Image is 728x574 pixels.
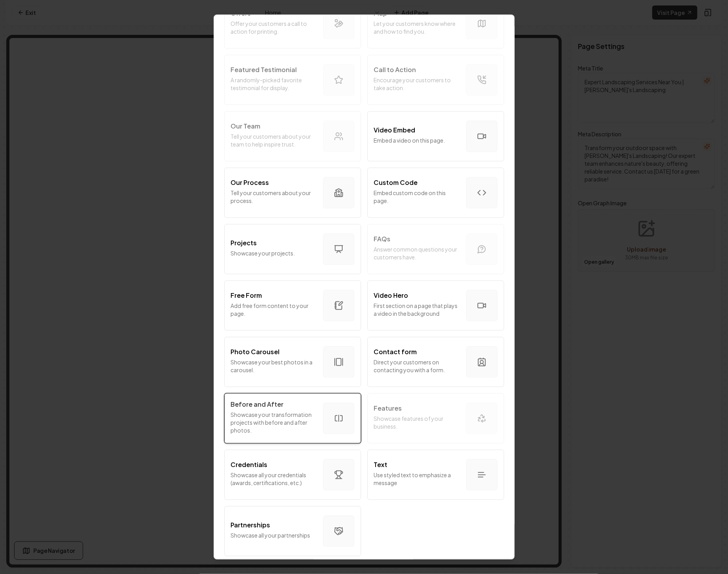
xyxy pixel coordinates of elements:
p: Custom Code [374,178,418,187]
p: Showcase all your partnerships [231,531,317,539]
p: Tell your customers about your process. [231,189,317,205]
p: Before and After [231,400,284,409]
button: Video HeroFirst section on a page that plays a video in the background [367,281,504,331]
button: Custom CodeEmbed custom code on this page. [367,168,504,218]
p: Contact form [374,347,417,357]
p: First section on a page that plays a video in the background [374,302,460,317]
p: Showcase all your credentials (awards, certifications, etc.) [231,471,317,487]
p: Showcase your transformation projects with before and after photos. [231,411,317,434]
button: ProjectsShowcase your projects. [224,224,361,274]
p: Embed custom code on this page. [374,189,460,205]
button: Our ProcessTell your customers about your process. [224,168,361,218]
p: Direct your customers on contacting you with a form. [374,358,460,374]
button: Video EmbedEmbed a video on this page. [367,111,504,161]
button: Free FormAdd free form content to your page. [224,281,361,331]
p: Add free form content to your page. [231,302,317,317]
p: Video Hero [374,291,408,300]
button: Contact formDirect your customers on contacting you with a form. [367,337,504,387]
button: Before and AfterShowcase your transformation projects with before and after photos. [224,393,361,444]
button: TextUse styled text to emphasize a message [367,450,504,500]
p: Text [374,460,388,469]
p: Video Embed [374,125,416,135]
button: PartnershipsShowcase all your partnerships [224,506,361,556]
p: Use styled text to emphasize a message [374,471,460,487]
p: Free Form [231,291,262,300]
button: Photo CarouselShowcase your best photos in a carousel. [224,337,361,387]
p: Photo Carousel [231,347,280,357]
p: Projects [231,238,257,248]
p: Embed a video on this page. [374,136,460,144]
p: Showcase your best photos in a carousel. [231,358,317,374]
p: Showcase your projects. [231,249,317,257]
p: Partnerships [231,520,271,530]
p: Our Process [231,178,269,187]
button: CredentialsShowcase all your credentials (awards, certifications, etc.) [224,450,361,500]
p: Credentials [231,460,268,469]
